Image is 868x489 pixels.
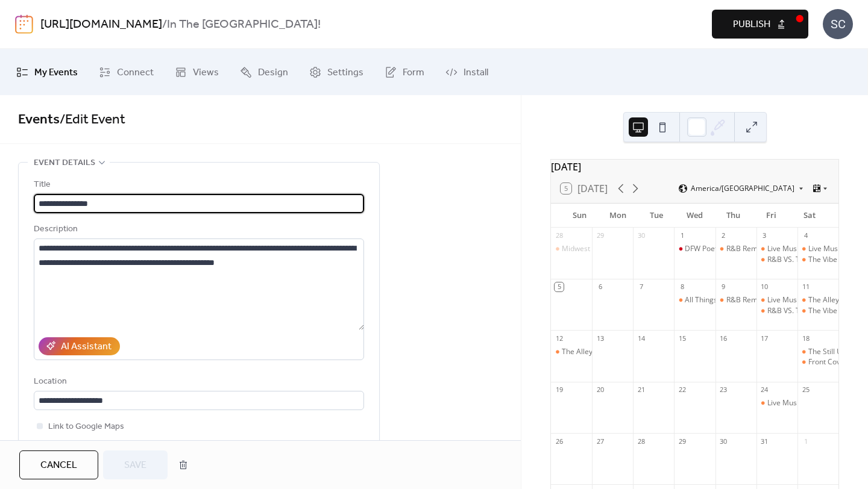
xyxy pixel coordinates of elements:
[719,231,728,240] div: 2
[34,375,362,389] div: Location
[678,334,687,343] div: 15
[756,295,797,305] div: Live Music Performance by Don Diego & The Razz Band
[561,204,599,228] div: Sun
[760,231,769,240] div: 3
[40,458,77,473] span: Cancel
[231,54,297,90] a: Design
[797,244,838,254] div: Live Music Performance by Smoke & The Playlist
[60,107,125,133] span: / Edit Event
[715,295,756,305] div: R&B Remix Thursdays
[691,185,794,192] span: America/[GEOGRAPHIC_DATA]
[808,255,837,265] div: The Vibe
[48,420,124,434] span: Link to Google Maps
[756,306,797,316] div: R&B VS. THE TRAP
[685,295,751,305] div: All Things Open Mic
[678,282,687,291] div: 8
[34,63,78,82] span: My Events
[551,160,838,174] div: [DATE]
[760,437,769,446] div: 31
[34,222,362,237] div: Description
[752,204,791,228] div: Fri
[714,204,752,228] div: Thu
[676,204,714,228] div: Wed
[760,334,769,343] div: 17
[726,244,800,254] div: R&B Remix Thursdays
[719,282,728,291] div: 9
[797,255,838,265] div: The Vibe
[760,385,769,394] div: 24
[760,282,769,291] div: 10
[726,295,800,305] div: R&B Remix Thursdays
[767,306,829,316] div: R&B VS. THE TRAP
[327,63,363,82] span: Settings
[756,255,797,265] div: R&B VS. THE TRAP
[767,255,829,265] div: R&B VS. THE TRAP
[637,204,676,228] div: Tue
[719,334,728,343] div: 16
[40,13,162,36] a: [URL][DOMAIN_NAME]
[562,347,750,357] div: The Alley Music House Concert Series presents Dej Loaf
[596,334,605,343] div: 13
[719,385,728,394] div: 23
[555,231,564,240] div: 28
[637,231,646,240] div: 30
[823,9,853,39] div: SC
[562,244,753,254] div: Midwest 2 Dallas – NFL Watch Party Series (Midwest Bar)
[596,231,605,240] div: 29
[756,244,797,254] div: Live Music Performance by TMarsh
[258,63,288,82] span: Design
[551,347,592,357] div: The Alley Music House Concert Series presents Dej Loaf
[797,295,838,305] div: The Alley Music House Concert Series presents Kevin Hawkins Live
[90,54,163,90] a: Connect
[34,178,362,192] div: Title
[15,14,33,34] img: logo
[801,282,810,291] div: 11
[637,282,646,291] div: 7
[403,63,424,82] span: Form
[790,204,829,228] div: Sat
[599,204,638,228] div: Mon
[167,13,321,36] b: In The [GEOGRAPHIC_DATA]!
[674,244,715,254] div: DFW Poetry Slam
[596,437,605,446] div: 27
[555,437,564,446] div: 26
[34,156,95,170] span: Event details
[19,450,98,479] button: Cancel
[555,334,564,343] div: 12
[551,244,592,254] div: Midwest 2 Dallas – NFL Watch Party Series (Midwest Bar)
[678,385,687,394] div: 22
[685,244,743,254] div: DFW Poetry Slam
[674,295,715,305] div: All Things Open Mic
[596,385,605,394] div: 20
[797,357,838,367] div: Front Cover Band Live
[801,231,810,240] div: 4
[7,54,87,90] a: My Events
[555,385,564,394] div: 19
[162,13,167,36] b: /
[464,63,488,82] span: Install
[61,340,112,354] div: AI Assistant
[801,437,810,446] div: 1
[436,54,497,90] a: Install
[596,282,605,291] div: 6
[193,63,219,82] span: Views
[678,231,687,240] div: 1
[808,306,837,316] div: The Vibe
[18,107,60,133] a: Events
[719,437,728,446] div: 30
[801,385,810,394] div: 25
[715,244,756,254] div: R&B Remix Thursdays
[300,54,373,90] a: Settings
[39,337,120,355] button: AI Assistant
[712,10,808,39] button: Publish
[678,437,687,446] div: 29
[797,306,838,316] div: The Vibe
[733,17,770,32] span: Publish
[637,385,646,394] div: 21
[555,282,564,291] div: 5
[801,334,810,343] div: 18
[117,63,154,82] span: Connect
[637,437,646,446] div: 28
[166,54,228,90] a: Views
